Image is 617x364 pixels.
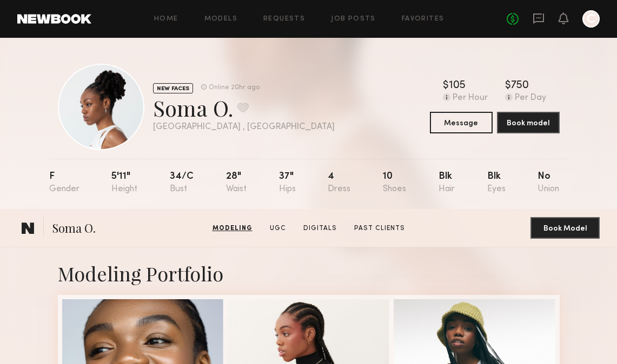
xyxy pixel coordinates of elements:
div: $ [443,80,449,91]
a: UGC [266,224,290,233]
div: NEW FACES [153,83,193,93]
a: Modeling [208,224,257,233]
div: Per Day [515,93,546,103]
a: C [582,10,600,28]
a: Favorites [402,16,444,23]
div: No [538,172,559,194]
div: Per Hour [453,93,488,103]
div: 105 [449,80,466,91]
div: Soma O. [153,93,335,122]
a: Book Model [530,223,600,232]
button: Book Model [530,217,600,239]
button: Message [430,112,493,133]
div: Blk [439,172,455,194]
a: Job Posts [331,16,376,23]
div: 37" [279,172,296,194]
div: 34/c [170,172,194,194]
div: 10 [383,172,406,194]
button: Book model [497,112,560,133]
div: $ [505,80,511,91]
a: Home [154,16,178,23]
div: Online 20hr ago [209,84,260,91]
div: Modeling Portfolio [58,260,560,286]
div: [GEOGRAPHIC_DATA] , [GEOGRAPHIC_DATA] [153,123,335,132]
div: 4 [328,172,350,194]
div: Blk [487,172,506,194]
div: 5'11" [111,172,137,194]
a: Models [204,16,237,23]
div: F [49,172,79,194]
div: 28" [226,172,247,194]
a: Digitals [299,224,341,233]
span: Soma O. [52,220,96,239]
a: Past Clients [350,224,409,233]
div: 750 [511,80,529,91]
a: Requests [263,16,305,23]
